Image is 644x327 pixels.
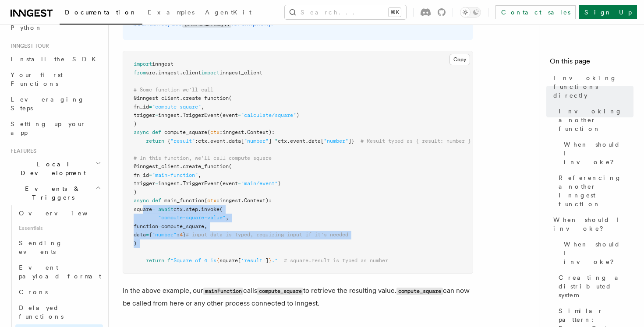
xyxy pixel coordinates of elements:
[146,70,155,76] span: src
[149,232,152,238] span: {
[229,95,232,101] span: (
[186,206,198,212] span: step
[65,9,137,16] span: Documentation
[152,61,173,67] span: inngest
[7,42,49,49] span: Inngest tour
[158,180,183,186] span: inngest.
[167,138,170,144] span: {
[553,74,633,100] span: Invoking functions directly
[219,70,262,76] span: inngest_client
[11,96,85,112] span: Leveraging Steps
[257,288,303,295] code: compute_square
[7,148,36,155] span: Features
[219,197,241,204] span: inngest
[149,104,152,110] span: =
[290,138,305,144] span: event
[183,95,229,101] span: create_function
[201,206,219,212] span: invoke
[170,257,216,264] span: "Square of 4 is
[287,138,290,144] span: .
[203,288,243,295] code: mainFunction
[158,112,183,118] span: inngest.
[134,87,213,93] span: # Some function we'll call
[210,138,226,144] span: event
[7,184,96,202] span: Events & Triggers
[170,138,195,144] span: "result"
[241,197,244,204] span: .
[123,285,473,309] p: In the above example, our calls to retrieve the resulting value. can now be called from here or a...
[238,112,241,118] span: =
[269,138,272,144] span: ]
[449,54,470,65] button: Copy
[324,138,348,144] span: "number"
[244,138,269,144] span: "number"
[152,129,161,135] span: def
[15,260,103,284] a: Event payload format
[278,138,287,144] span: ctx
[361,138,471,144] span: # Result typed as { result: number }
[134,70,146,76] span: from
[11,56,101,63] span: Install the SDK
[134,121,137,127] span: )
[134,180,155,186] span: trigger
[204,197,207,204] span: (
[265,257,269,264] span: ]
[269,257,272,264] span: }
[134,172,149,178] span: fn_id
[182,20,231,28] code: [DOMAIN_NAME]()
[389,8,401,17] kbd: ⌘K
[396,288,442,295] code: compute_square
[19,288,48,295] span: Crons
[226,138,229,144] span: .
[155,112,158,118] span: =
[460,7,481,18] button: Toggle dark mode
[238,257,241,264] span: [
[296,112,299,118] span: )
[152,197,161,204] span: def
[198,172,201,178] span: ,
[15,300,103,324] a: Delayed functions
[201,70,219,76] span: import
[207,138,210,144] span: .
[11,120,86,136] span: Setting up your app
[11,71,63,87] span: Your first Functions
[7,20,103,35] a: Python
[247,129,275,135] span: Context):
[219,129,223,135] span: :
[134,223,158,229] span: function
[60,3,142,25] a: Documentation
[579,5,637,19] a: Sign Up
[15,235,103,260] a: Sending events
[180,70,183,76] span: .
[164,197,204,204] span: main_function
[134,61,152,67] span: import
[7,51,103,67] a: Install the SDK
[134,129,149,135] span: async
[19,264,101,280] span: Event payload format
[564,240,633,266] span: When should I invoke?
[134,197,149,204] span: async
[195,138,198,144] span: :
[564,140,633,166] span: When should I invoke?
[207,129,210,135] span: (
[19,210,109,217] span: Overview
[278,180,281,186] span: )
[134,155,272,161] span: # In this function, we'll call compute_square
[152,206,155,212] span: =
[134,112,155,118] span: trigger
[7,116,103,141] a: Setting up your app
[284,257,388,264] span: # square.result is typed as number
[550,212,633,236] a: When should I invoke?
[158,214,226,221] span: "compute-square-value"
[19,304,64,320] span: Delayed functions
[555,270,633,303] a: Creating a distributed system
[241,112,296,118] span: "calculate/square"
[553,215,633,233] span: When should I invoke?
[183,232,186,238] span: }
[134,232,146,238] span: data
[15,284,103,300] a: Crons
[559,107,633,133] span: Invoking another function
[134,163,180,169] span: @inngest_client
[146,257,164,264] span: return
[164,129,207,135] span: compute_square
